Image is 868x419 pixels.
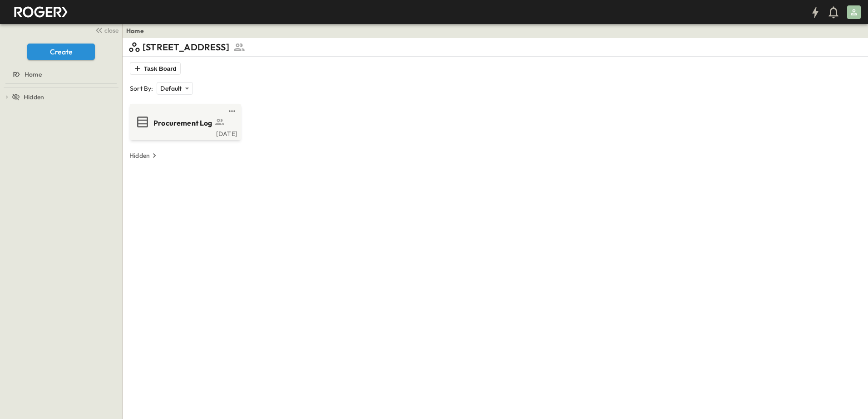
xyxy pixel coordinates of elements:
[130,84,153,93] p: Sort By:
[132,115,237,129] a: Procurement Log
[129,151,150,160] p: Hidden
[160,84,182,93] p: Default
[126,26,149,35] nav: breadcrumbs
[130,62,181,75] button: Task Board
[132,129,237,136] a: [DATE]
[91,24,120,36] button: close
[143,41,229,54] p: [STREET_ADDRESS]
[104,26,118,35] span: close
[227,106,237,117] button: test
[157,82,192,95] div: Default
[2,68,118,81] a: Home
[27,44,95,60] button: Create
[126,149,163,162] button: Hidden
[153,118,212,128] span: Procurement Log
[25,70,42,79] span: Home
[126,26,144,35] a: Home
[24,93,44,102] span: Hidden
